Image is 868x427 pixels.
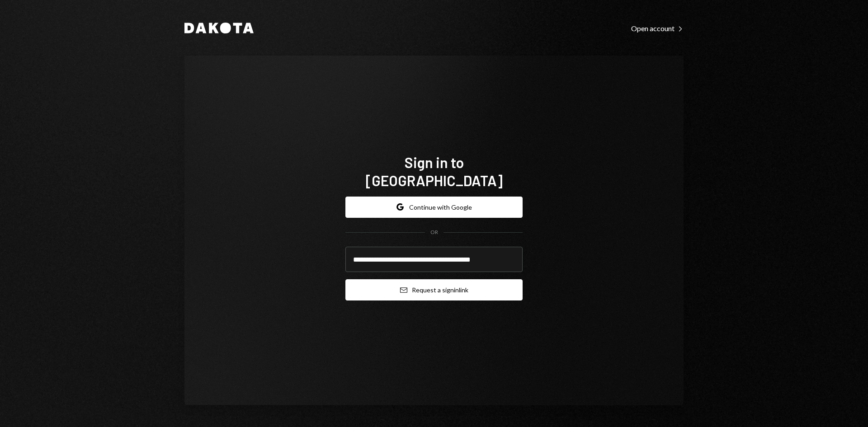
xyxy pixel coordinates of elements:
a: Open account [631,23,684,33]
button: Continue with Google [345,197,523,218]
div: OR [430,229,438,236]
div: Open account [631,24,684,33]
h1: Sign in to [GEOGRAPHIC_DATA] [345,153,523,189]
button: Request a signinlink [345,279,523,300]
